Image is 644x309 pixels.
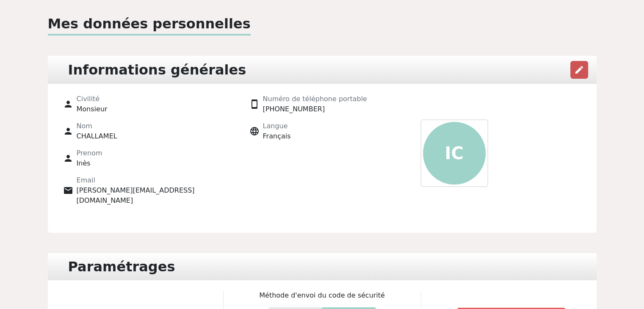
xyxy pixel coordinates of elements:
span: Numéro de téléphone portable [263,95,367,103]
span: [PERSON_NAME][EMAIL_ADDRESS][DOMAIN_NAME] [77,186,195,204]
span: person [63,99,73,109]
span: Nom [77,122,92,130]
span: smartphone [249,99,260,109]
button: edit [570,61,588,79]
span: person [63,153,73,163]
span: edit [574,65,584,75]
span: Prenom [77,149,102,157]
span: Français [263,132,291,140]
span: Email [77,176,95,184]
span: Monsieur [77,105,108,113]
p: Méthode d'envoi du code de sécurité [237,290,407,301]
span: Civilité [77,95,100,103]
p: IC [423,122,486,185]
p: Mes données personnelles [48,14,251,36]
span: language [249,126,260,136]
span: email [63,185,73,196]
div: Informations générales [63,59,252,80]
div: Paramétrages [63,257,180,277]
span: person [63,126,73,136]
span: [PHONE_NUMBER] [263,105,325,113]
span: Inès [77,159,91,167]
span: CHALLAMEL [77,132,117,140]
span: Langue [263,122,288,130]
